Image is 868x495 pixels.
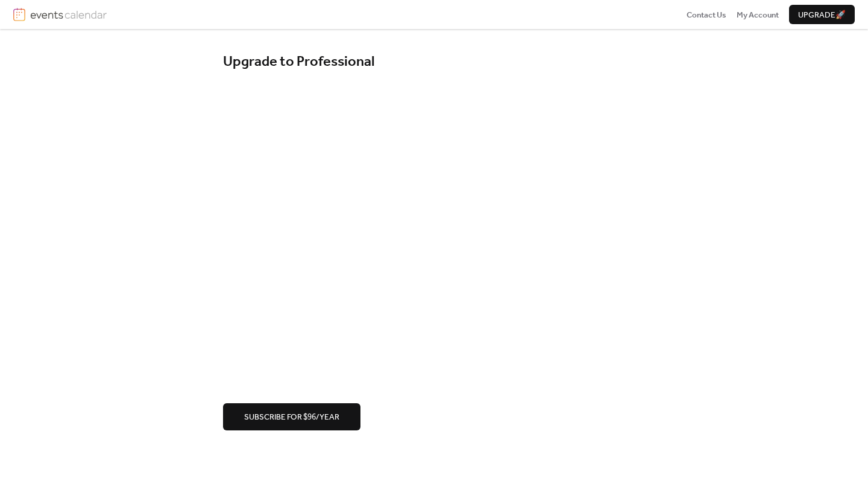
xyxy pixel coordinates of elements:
[30,8,107,21] img: logotype
[223,403,360,430] button: Subscribe for $96/year
[687,8,726,21] a: Contact Us
[13,8,25,21] img: logo
[789,5,855,24] button: Upgrade🚀
[223,53,645,71] div: Upgrade to Professional
[244,411,339,423] span: Subscribe for $96/year
[221,87,647,388] iframe: Secure payment input frame
[737,9,779,21] span: My Account
[737,8,779,21] a: My Account
[798,9,846,21] span: Upgrade 🚀
[687,9,726,21] span: Contact Us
